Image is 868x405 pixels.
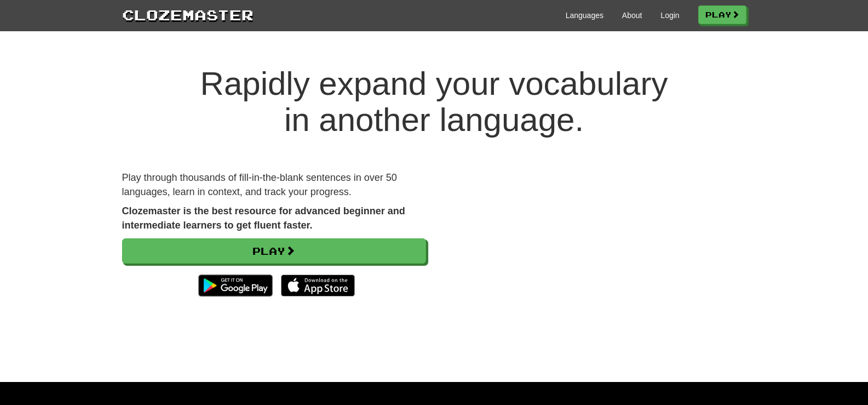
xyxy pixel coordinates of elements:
[122,238,426,264] a: Play
[698,5,746,24] a: Play
[122,171,426,199] p: Play through thousands of fill-in-the-blank sentences in over 50 languages, learn in context, and...
[193,269,278,302] img: Get it on Google Play
[660,10,679,21] a: Login
[622,10,642,21] a: About
[566,10,603,21] a: Languages
[281,275,355,296] img: Download_on_the_App_Store_Badge_US-UK_135x40-25178aeef6eb6b83b96f5f2d004eda3bffbb37122de64afbaef7...
[122,4,254,25] a: Clozemaster
[122,206,405,231] strong: Clozemaster is the best resource for advanced beginner and intermediate learners to get fluent fa...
